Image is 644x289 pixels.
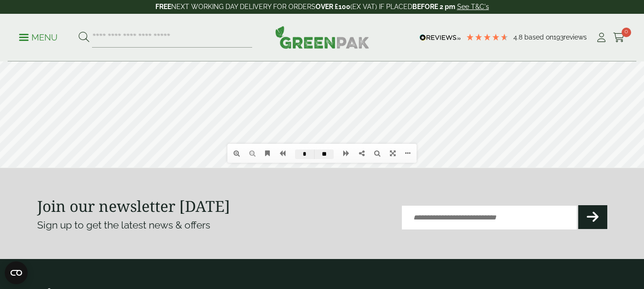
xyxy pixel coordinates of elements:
[19,32,58,41] a: Menu
[595,33,607,42] i: My Account
[155,3,171,10] strong: FREE
[316,3,350,10] strong: OVER £100
[265,242,270,249] i: Table of contents
[275,26,369,49] img: GreenPak Supplies
[466,33,509,41] div: 4.8 Stars
[234,242,240,249] i: Zoom in
[19,32,58,43] p: Menu
[625,118,634,142] i: Next page
[343,242,349,249] i: Next page
[412,3,455,10] strong: BEFORE 2 pm
[390,242,396,249] i: Full screen
[374,242,380,249] i: Search
[553,33,563,41] span: 193
[10,118,19,142] i: Previous page
[359,242,365,249] i: Share
[513,33,524,41] span: 4.8
[613,33,625,42] i: Cart
[5,261,28,284] button: Open CMP widget
[457,3,489,10] a: See T&C's
[405,242,410,249] i: More
[622,28,631,37] span: 0
[524,33,553,41] span: Based on
[419,34,461,41] img: REVIEWS.io
[37,218,294,233] p: Sign up to get the latest news & offers
[279,242,286,249] i: Previous page
[37,196,230,216] strong: Join our newsletter [DATE]
[563,33,587,41] span: reviews
[613,30,625,45] a: 0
